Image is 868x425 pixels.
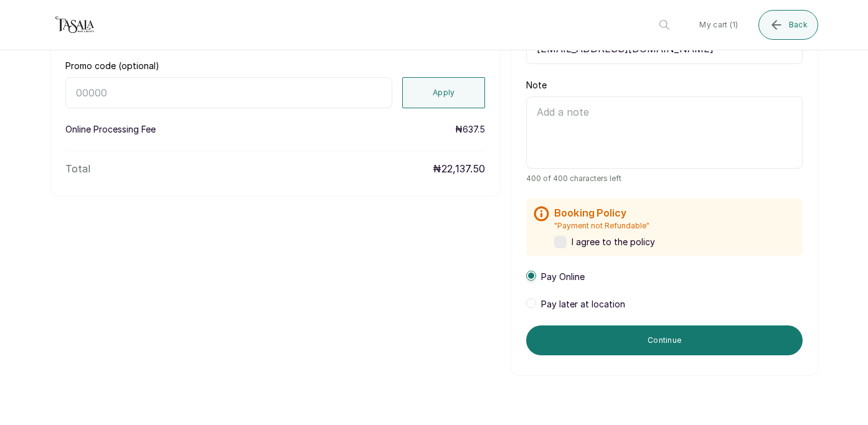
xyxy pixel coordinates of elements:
[572,236,655,248] span: I agree to the policy
[402,77,486,108] button: Apply
[789,20,808,30] span: Back
[65,77,392,108] input: 00000
[433,161,485,176] p: ₦22,137.50
[541,271,585,283] span: Pay Online
[65,60,159,72] label: Promo code (optional)
[526,79,547,91] label: Note
[526,325,803,355] button: Continue
[541,298,625,311] span: Pay later at location
[65,161,90,176] p: Total
[554,221,655,231] p: "Payment not Refundable"
[50,12,100,37] img: business logo
[554,206,655,221] h2: Booking Policy
[65,123,156,136] p: Online Processing Fee
[758,10,818,40] button: Back
[455,123,485,136] p: ₦
[526,174,803,184] span: 400 of 400 characters left
[463,124,485,134] span: 637.5
[689,10,748,40] button: My cart (1)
